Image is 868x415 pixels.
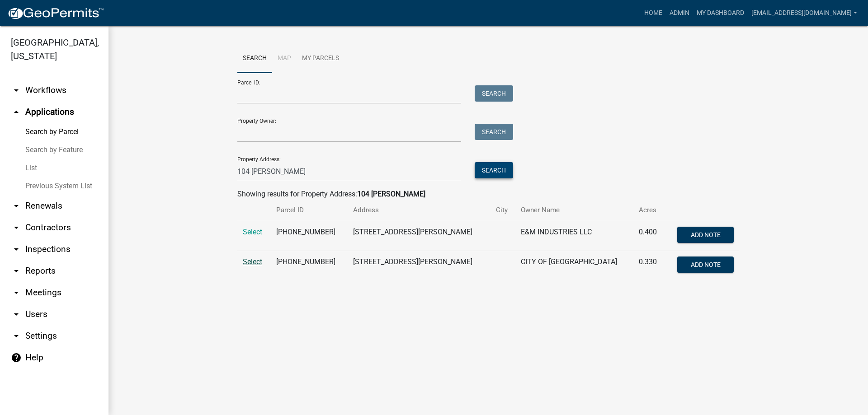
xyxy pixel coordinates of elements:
[748,5,861,22] a: [EMAIL_ADDRESS][DOMAIN_NAME]
[11,331,22,341] i: arrow_drop_down
[11,107,22,117] i: arrow_drop_up
[666,5,693,22] a: Admin
[690,231,720,238] span: Add Note
[348,200,491,221] th: Address
[641,5,666,22] a: Home
[237,44,272,73] a: Search
[693,5,748,22] a: My Dashboard
[297,44,344,73] a: My Parcels
[348,221,491,251] td: [STREET_ADDRESS][PERSON_NAME]
[515,251,633,281] td: CITY OF [GEOGRAPHIC_DATA]
[348,251,491,281] td: [STREET_ADDRESS][PERSON_NAME]
[237,189,739,200] div: Showing results for Property Address:
[11,244,22,255] i: arrow_drop_down
[491,200,515,221] th: City
[11,266,22,276] i: arrow_drop_down
[475,124,513,140] button: Search
[11,222,22,233] i: arrow_drop_down
[690,261,720,268] span: Add Note
[11,352,22,363] i: help
[677,227,734,243] button: Add Note
[633,221,665,251] td: 0.400
[271,221,348,251] td: [PHONE_NUMBER]
[243,257,262,266] a: Select
[11,85,22,96] i: arrow_drop_down
[677,256,734,273] button: Add Note
[271,251,348,281] td: [PHONE_NUMBER]
[475,85,513,102] button: Search
[11,309,22,320] i: arrow_drop_down
[515,200,633,221] th: Owner Name
[271,200,348,221] th: Parcel ID
[11,287,22,298] i: arrow_drop_down
[515,221,633,251] td: E&M INDUSTRIES LLC
[11,201,22,211] i: arrow_drop_down
[633,251,665,281] td: 0.330
[357,190,425,198] strong: 104 [PERSON_NAME]
[633,200,665,221] th: Acres
[475,162,513,178] button: Search
[243,228,262,236] a: Select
